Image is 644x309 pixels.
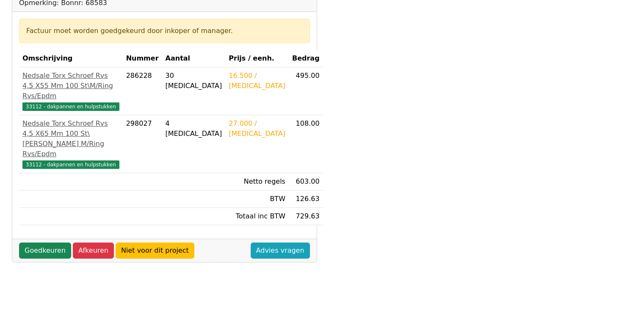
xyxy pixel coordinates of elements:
[289,190,323,208] td: 126.63
[289,173,323,190] td: 603.00
[22,71,119,111] a: Nedsale Torx Schroef Rvs 4,5 X55 Mm 100 St\M/Ring Rvs/Epdm33112 - dakpannen en hulpstukken
[225,190,289,208] td: BTW
[289,67,323,115] td: 495.00
[229,119,285,139] div: 27.000 / [MEDICAL_DATA]
[116,243,194,259] a: Niet voor dit project
[73,243,114,259] a: Afkeuren
[22,71,119,101] div: Nedsale Torx Schroef Rvs 4,5 X55 Mm 100 St\M/Ring Rvs/Epdm
[166,71,222,91] div: 30 [MEDICAL_DATA]
[26,26,303,36] div: Factuur moet worden goedgekeurd door inkoper of manager.
[123,115,162,173] td: 298027
[225,173,289,190] td: Netto regels
[19,50,123,67] th: Omschrijving
[289,50,323,67] th: Bedrag
[19,243,71,259] a: Goedkeuren
[289,115,323,173] td: 108.00
[162,50,226,67] th: Aantal
[22,119,119,159] div: Nedsale Torx Schroef Rvs 4,5 X65 Mm 100 St\[PERSON_NAME] M/Ring Rvs/Epdm
[22,119,119,169] a: Nedsale Torx Schroef Rvs 4,5 X65 Mm 100 St\[PERSON_NAME] M/Ring Rvs/Epdm33112 - dakpannen en hulp...
[251,243,310,259] a: Advies vragen
[166,119,222,139] div: 4 [MEDICAL_DATA]
[289,208,323,225] td: 729.63
[123,67,162,115] td: 286228
[225,208,289,225] td: Totaal inc BTW
[225,50,289,67] th: Prijs / eenh.
[22,102,119,111] span: 33112 - dakpannen en hulpstukken
[123,50,162,67] th: Nummer
[22,160,119,169] span: 33112 - dakpannen en hulpstukken
[229,71,285,91] div: 16.500 / [MEDICAL_DATA]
